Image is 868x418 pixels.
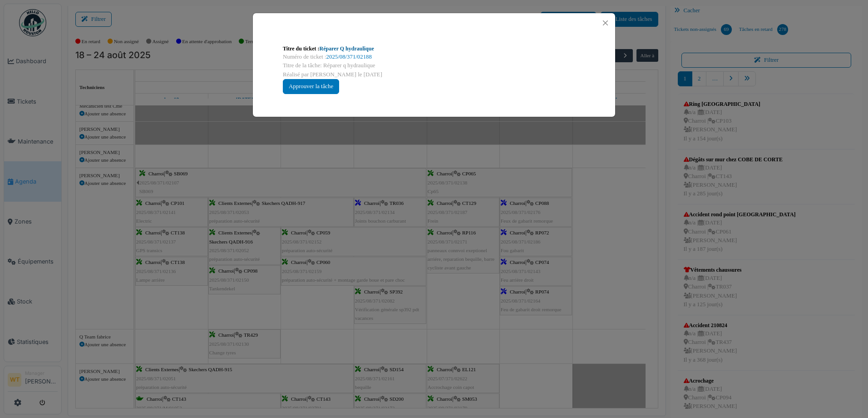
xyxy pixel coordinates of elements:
div: Approuver la tâche [283,79,339,94]
div: Numéro de ticket : [283,53,585,61]
div: Titre de la tâche: Réparer q hydraulique [283,61,585,70]
a: 2025/08/371/02188 [326,54,372,60]
div: Titre du ticket : [283,45,585,53]
div: Réalisé par [PERSON_NAME] le [DATE] [283,70,585,79]
a: Réparer Q hydraulique [320,45,374,52]
button: Close [599,17,612,29]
